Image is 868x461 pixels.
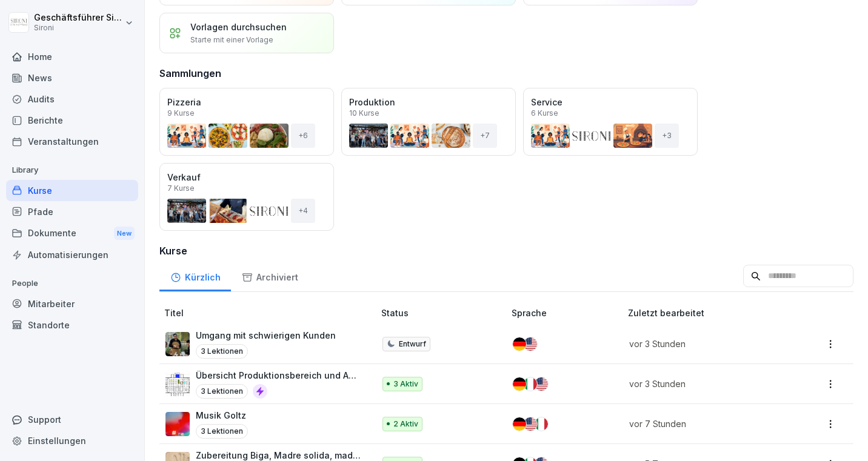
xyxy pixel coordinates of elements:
[196,384,248,399] p: 3 Lektionen
[6,244,138,265] a: Automatisierungen
[393,379,418,390] p: 3 Aktiv
[628,307,796,319] p: Zuletzt bearbeitet
[6,201,138,222] a: Pfade
[629,337,781,350] p: vor 3 Stunden
[196,424,248,439] p: 3 Lektionen
[165,332,190,356] img: ibmq16c03v2u1873hyb2ubud.png
[399,339,426,350] p: Entwurf
[114,227,135,240] div: New
[531,110,558,117] p: 6 Kurse
[6,88,138,110] a: Audits
[512,307,623,319] p: Sprache
[196,409,248,422] p: Musik Goltz
[6,46,138,67] a: Home
[34,13,122,23] p: Geschäftsführer Sironi
[6,222,138,245] a: DokumenteNew
[513,337,526,351] img: de.svg
[524,337,537,351] img: us.svg
[159,244,853,258] h3: Kurse
[167,171,326,184] p: Verkauf
[513,417,526,431] img: de.svg
[349,96,508,108] p: Produktion
[6,180,138,201] a: Kurse
[164,307,376,319] p: Titel
[167,96,326,108] p: Pizzeria
[6,274,138,293] p: People
[190,21,287,33] p: Vorlagen durchsuchen
[196,344,248,359] p: 3 Lektionen
[291,199,315,223] div: + 4
[165,372,190,396] img: yywuv9ckt9ax3nq56adns8w7.png
[531,96,690,108] p: Service
[6,131,138,152] a: Veranstaltungen
[535,417,548,431] img: it.svg
[159,88,334,156] a: Pizzeria9 Kurse+6
[524,377,537,391] img: it.svg
[535,377,548,391] img: us.svg
[349,110,379,117] p: 10 Kurse
[6,430,138,451] a: Einstellungen
[291,124,315,148] div: + 6
[196,329,336,342] p: Umgang mit schwierigen Kunden
[6,67,138,88] a: News
[231,260,309,291] a: Archiviert
[6,110,138,131] a: Berichte
[381,307,507,319] p: Status
[523,88,698,156] a: Service6 Kurse+3
[513,377,526,391] img: de.svg
[159,163,334,231] a: Verkauf7 Kurse+4
[167,185,195,192] p: 7 Kurse
[190,35,273,45] p: Starte mit einer Vorlage
[159,66,221,81] h3: Sammlungen
[167,110,195,117] p: 9 Kurse
[629,417,781,430] p: vor 7 Stunden
[473,124,497,148] div: + 7
[341,88,516,156] a: Produktion10 Kurse+7
[34,24,122,32] p: Sironi
[6,293,138,314] a: Mitarbeiter
[6,222,138,245] div: Dokumente
[159,260,231,291] a: Kürzlich
[6,409,138,430] div: Support
[196,369,362,382] p: Übersicht Produktionsbereich und Abläufe
[655,124,679,148] div: + 3
[165,412,190,436] img: yh4wz2vfvintp4rn1kv0mog4.png
[524,417,537,431] img: us.svg
[393,419,418,429] p: 2 Aktiv
[629,377,781,390] p: vor 3 Stunden
[6,161,138,180] p: Library
[6,314,138,336] a: Standorte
